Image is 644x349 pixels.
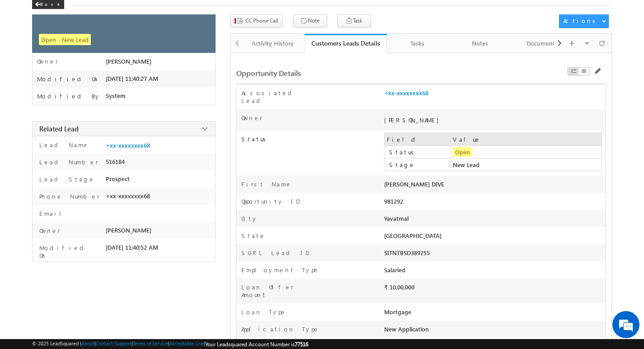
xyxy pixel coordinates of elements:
span: Open - New Lead [39,34,91,45]
a: +xx-xxxxxxxx68 [106,142,150,149]
div: ₹ 10,00,000 [384,283,517,296]
label: Phone Number [37,192,100,200]
a: Customers Leads Details [305,34,387,53]
div: Activity History [249,38,296,49]
label: Owner [37,58,58,65]
label: State [241,232,266,239]
a: +xx-xxxxxxxx68 [384,89,428,97]
div: Salaried [384,266,517,279]
span: Related Lead [39,124,79,133]
span: Your Leadsquared Account Number is [205,341,308,348]
span: Open [453,147,472,157]
label: Modified On [37,244,101,259]
label: Status [387,148,452,156]
span: [DATE] 11:40:52 AM [106,244,158,251]
label: Modified On [37,75,99,83]
div: Tasks [394,38,441,49]
a: Documents [512,34,574,53]
span: 516184 [106,158,125,165]
div: Yavatmal [384,214,517,227]
span: Prospect [106,175,130,182]
span: [PERSON_NAME] [106,227,151,234]
button: Note [293,14,327,28]
label: Loan Offer Amount [241,283,324,298]
span: CC Phone Call [245,17,278,25]
span: [PERSON_NAME] [106,58,151,65]
button: Task [337,14,371,28]
label: Lead Stage [37,175,95,183]
span: System [106,92,126,99]
button: Actions [559,14,609,28]
div: [PERSON_NAME] DIVE [384,180,517,193]
div: New Application [384,325,517,338]
a: Acceptable Use [169,340,204,346]
a: Contact Support [96,340,132,346]
a: Tasks [387,34,449,53]
div: Notes [456,38,503,49]
a: Notes [449,34,512,53]
div: SITNTBSD389255 [384,249,517,261]
span: © 2025 LeadSquared | | | | | [32,340,308,348]
label: Status [237,130,384,143]
label: Owner [37,227,61,234]
label: Lead Number [37,158,99,166]
label: Employment Type [241,266,320,274]
div: Actions [563,17,599,25]
span: [DATE] 11:40:27 AM [106,75,158,82]
label: Lead Name [37,141,89,149]
td: Value [451,133,602,146]
div: [PERSON_NAME] [384,116,512,124]
label: Associated Lead [241,89,324,104]
label: Application Type [241,325,320,333]
label: Modified By [37,93,101,100]
label: City [241,214,258,222]
label: Owner [241,114,263,121]
span: +xx-xxxxxxxx68 [106,192,150,200]
div: Mortgage [384,308,517,321]
div: 981292 [384,197,517,210]
label: Opportunity ID [241,197,300,205]
button: CC Phone Call [230,14,282,28]
td: New Lead [451,158,602,171]
span: 77516 [295,341,308,348]
div: Documents [519,38,566,49]
a: Terms of Service [133,340,168,346]
a: About [81,340,94,346]
label: SGRL Lead ID [241,249,309,256]
div: [GEOGRAPHIC_DATA] [384,232,517,244]
td: Field [385,133,451,146]
div: Customers Leads Details [311,39,380,47]
div: Opportunity Details [236,68,479,78]
label: Loan Type [241,308,287,316]
a: Activity History [242,34,305,53]
label: Email [37,209,68,217]
label: Stage [387,161,452,168]
label: First Name [241,180,292,188]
